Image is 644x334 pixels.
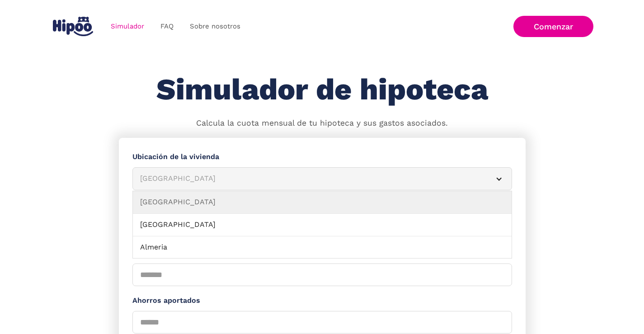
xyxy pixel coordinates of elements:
a: Sobre nosotros [182,18,249,35]
p: Calcula la cuota mensual de tu hipoteca y sus gastos asociados. [196,118,448,129]
label: Ubicación de la vivienda [132,151,512,163]
a: home [51,13,95,40]
div: [GEOGRAPHIC_DATA] [140,173,483,184]
a: Simulador [103,18,152,35]
label: Ahorros aportados [132,295,512,306]
article: [GEOGRAPHIC_DATA] [132,167,512,190]
a: Almeria [133,236,512,259]
a: [GEOGRAPHIC_DATA] [133,191,512,214]
a: Comenzar [513,16,593,37]
a: FAQ [152,18,182,35]
h1: Simulador de hipoteca [156,73,488,106]
nav: [GEOGRAPHIC_DATA] [132,191,512,259]
a: [GEOGRAPHIC_DATA] [133,214,512,236]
